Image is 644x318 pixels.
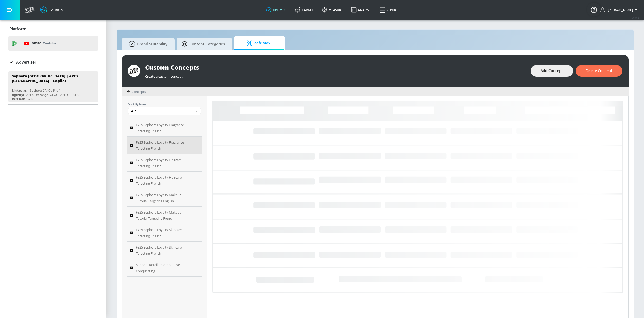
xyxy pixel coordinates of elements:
div: Atrium [49,8,64,12]
button: [PERSON_NAME] [600,7,639,13]
span: Concepts [132,89,146,94]
a: Atrium [40,6,64,14]
a: FY25 Sephora Loyalty Makeup Tutorial Targeting English [127,189,202,207]
span: FY25 Sephora Loyalty Skincare Targeting English [136,227,193,239]
div: Advertiser [8,55,98,69]
div: Platform [8,22,98,36]
span: Brand Suitability [127,38,167,50]
div: Sephora [GEOGRAPHIC_DATA] | APEX [GEOGRAPHIC_DATA] | Copilot [12,74,90,83]
span: Sephora Retailer Competitive Conquesting [136,262,193,274]
div: APEX Exchange [GEOGRAPHIC_DATA] [26,93,80,97]
p: Youtube [43,41,56,46]
a: FY25 Sephora Loyalty Skincare Targeting French [127,242,202,259]
span: v 4.24.0 [632,17,639,20]
a: Report [375,1,402,19]
p: Platform [9,26,26,32]
div: Concepts [127,89,146,94]
a: FY25 Sephora Loyalty Skincare Targeting English [127,224,202,242]
span: Content Categories [182,38,225,50]
a: FY25 Sephora Loyalty Haircare Targeting English [127,154,202,172]
span: Zefr Max [239,37,278,49]
div: Create a custom concept [145,72,525,79]
span: FY25 Sephora Loyalty Haircare Targeting French [136,174,193,186]
a: FY25 Sephora Loyalty Fragrance Targeting French [127,137,202,154]
div: Sephora CA [Co-Pilot] [30,88,60,93]
a: Sephora Retailer Competitive Conquesting [127,259,202,277]
div: DV360: Youtube [8,36,98,51]
a: FY25 Sephora Loyalty Makeup Tutorial Targeting French [127,207,202,224]
span: login as: shannan.conley@zefr.com [606,8,633,12]
div: Vertical: [12,97,25,101]
a: FY25 Sephora Loyalty Fragrance Targeting English [127,119,202,137]
button: Open Resource Center [587,3,601,17]
span: Add Concept [541,68,563,74]
a: Target [291,1,318,19]
div: A-Z [128,107,201,115]
div: Custom Concepts [145,63,525,72]
span: FY25 Sephora Loyalty Makeup Tutorial Targeting English [136,192,193,204]
span: FY25 Sephora Loyalty Skincare Targeting French [136,244,193,256]
p: Sort By Name [128,101,201,107]
span: FY25 Sephora Loyalty Fragrance Targeting English [136,122,193,134]
span: FY25 Sephora Loyalty Makeup Tutorial Targeting French [136,209,193,221]
span: FY25 Sephora Loyalty Fragrance Targeting French [136,139,193,151]
a: optimize [262,1,291,19]
a: FY25 Sephora Loyalty Haircare Targeting French [127,172,202,189]
div: Agency: [12,93,24,97]
a: Analyze [347,1,375,19]
div: Linked as: [12,88,27,93]
p: Advertiser [16,59,36,65]
p: DV360: [32,41,56,46]
div: Retail [27,97,35,101]
button: Add Concept [531,65,573,77]
div: Sephora [GEOGRAPHIC_DATA] | APEX [GEOGRAPHIC_DATA] | CopilotLinked as:Sephora CA [Co-Pilot]Agency... [8,71,98,102]
span: FY25 Sephora Loyalty Haircare Targeting English [136,157,193,169]
a: measure [318,1,347,19]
